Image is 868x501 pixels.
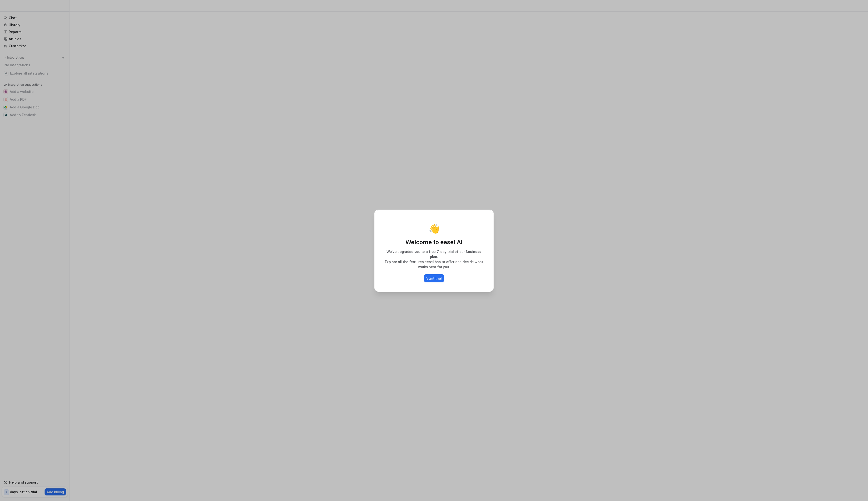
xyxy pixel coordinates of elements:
button: Start trial [424,274,444,282]
p: Explore all the features eesel has to offer and decide what works best for you. [380,259,488,269]
p: Start trial [426,276,442,281]
p: 👋 [429,224,440,234]
p: We’ve upgraded you to a free 7-day trial of our [380,249,488,259]
p: Welcome to eesel AI [380,238,488,246]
